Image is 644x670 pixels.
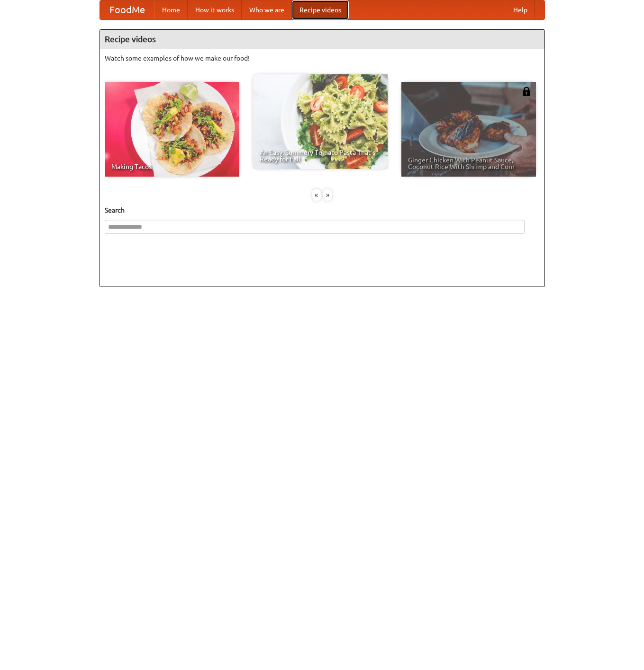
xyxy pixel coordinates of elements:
img: 483408.png [522,87,531,96]
span: Making Tacos [111,163,233,170]
a: Recipe videos [292,0,349,19]
a: Making Tacos [105,82,239,177]
h4: Recipe videos [100,30,544,49]
div: « [312,189,321,201]
span: An Easy, Summery Tomato Pasta That's Ready for Fall [260,149,381,162]
a: An Easy, Summery Tomato Pasta That's Ready for Fall [253,74,388,169]
a: How it works [188,0,242,19]
a: FoodMe [100,0,154,19]
div: » [323,189,332,201]
a: Home [154,0,188,19]
h5: Search [105,205,540,215]
p: Watch some examples of how we make our food! [105,54,540,63]
a: Who we are [242,0,292,19]
a: Help [506,0,535,19]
